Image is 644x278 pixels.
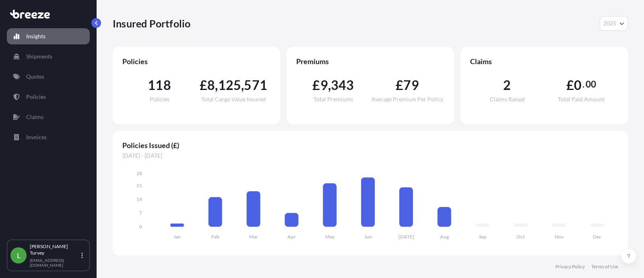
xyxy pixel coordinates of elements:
[470,56,618,66] span: Claims
[490,96,525,102] span: Claims Raised
[26,93,46,101] p: Policies
[241,79,244,92] span: ,
[150,96,169,102] span: Policies
[113,17,190,30] p: Insured Portfolio
[603,19,616,27] span: 2025
[555,234,564,240] tspan: Nov
[26,113,43,121] p: Claims
[211,234,219,240] tspan: Feb
[218,79,242,92] span: 125
[312,79,320,92] span: £
[328,79,331,92] span: ,
[26,133,47,141] p: Invoices
[287,234,296,240] tspan: Apr
[122,56,270,66] span: Policies
[582,81,584,88] span: .
[26,52,52,61] p: Shipments
[7,69,90,85] a: Quotes
[200,79,207,92] span: £
[30,243,80,256] p: [PERSON_NAME] Turvey
[26,32,45,40] p: Insights
[7,48,90,65] a: Shipments
[555,263,585,270] a: Privacy Policy
[403,79,419,92] span: 79
[122,140,618,150] span: Policies Issued (£)
[136,182,142,188] tspan: 21
[558,96,605,102] span: Total Paid Amount
[244,79,267,92] span: 571
[148,79,171,92] span: 118
[600,16,628,31] button: Year Selector
[325,234,335,240] tspan: May
[139,224,142,230] tspan: 0
[7,28,90,44] a: Insights
[7,129,90,145] a: Invoices
[7,89,90,105] a: Policies
[26,73,44,81] p: Quotes
[7,109,90,125] a: Claims
[591,263,618,270] a: Terms of Use
[398,234,414,240] tspan: [DATE]
[372,96,443,102] span: Average Premium Per Policy
[207,79,215,92] span: 8
[136,170,142,176] tspan: 28
[136,196,142,202] tspan: 14
[215,79,218,92] span: ,
[139,210,142,216] tspan: 7
[566,79,574,92] span: £
[586,81,596,88] span: 00
[249,234,258,240] tspan: Mar
[173,234,181,240] tspan: Jan
[364,234,372,240] tspan: Jun
[396,79,403,92] span: £
[593,234,601,240] tspan: Dec
[440,234,449,240] tspan: Aug
[331,79,354,92] span: 343
[516,234,525,240] tspan: Oct
[296,56,444,66] span: Premiums
[17,251,21,259] span: L
[314,96,353,102] span: Total Premiums
[122,152,618,160] span: [DATE] - [DATE]
[479,234,487,240] tspan: Sep
[574,79,582,92] span: 0
[503,79,511,92] span: 2
[30,258,80,268] p: [EMAIL_ADDRESS][DOMAIN_NAME]
[320,79,328,92] span: 9
[201,96,266,102] span: Total Cargo Value Insured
